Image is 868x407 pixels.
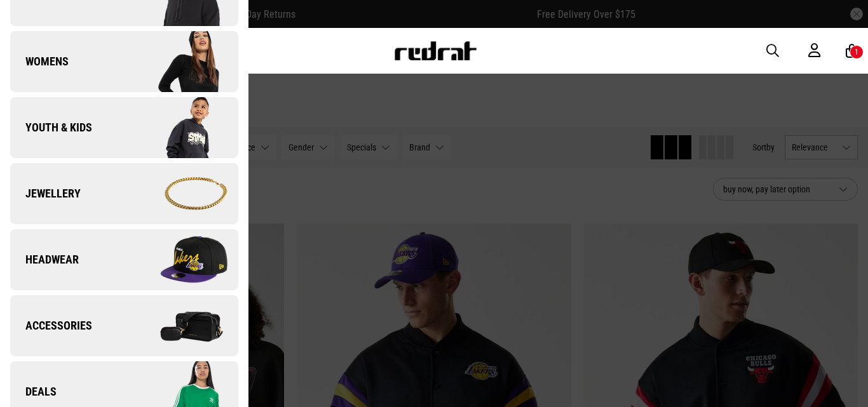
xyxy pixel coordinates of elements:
[10,54,69,69] span: Womens
[124,162,238,225] img: Company
[10,229,238,290] a: Headwear Company
[124,294,238,357] img: Company
[124,96,238,159] img: Company
[124,228,238,291] img: Company
[846,44,858,58] a: 1
[10,318,92,333] span: Accessories
[10,252,79,267] span: Headwear
[10,163,238,224] a: Jewellery Company
[10,97,238,158] a: Youth & Kids Company
[10,186,81,201] span: Jewellery
[124,30,238,93] img: Company
[10,384,57,399] span: Deals
[10,31,238,92] a: Womens Company
[393,41,477,60] img: Redrat logo
[855,48,858,57] div: 1
[10,5,48,43] button: Open LiveChat chat widget
[10,120,92,135] span: Youth & Kids
[10,295,238,356] a: Accessories Company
